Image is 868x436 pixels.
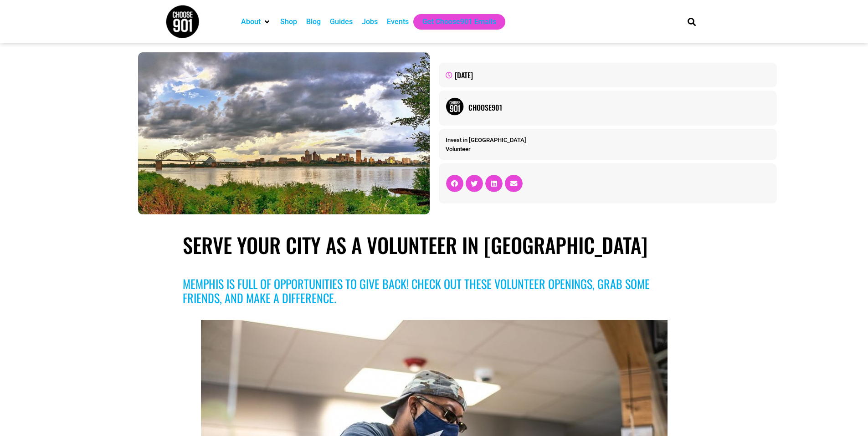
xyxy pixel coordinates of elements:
[236,14,672,30] nav: Main nav
[387,16,409,27] a: Events
[684,14,699,29] div: Search
[466,175,483,192] div: Share on twitter
[446,146,471,152] a: Volunteer
[306,16,321,27] a: Blog
[422,16,496,27] a: Get Choose901 Emails
[241,16,261,27] a: About
[446,97,464,116] img: Picture of Choose901
[485,175,503,192] div: Share on linkedin
[362,16,378,27] a: Jobs
[505,175,522,192] div: Share on email
[446,175,463,192] div: Share on facebook
[468,102,770,113] a: Choose901
[446,137,526,143] a: Invest in [GEOGRAPHIC_DATA]
[330,16,353,27] a: Guides
[455,70,473,81] time: [DATE]
[183,277,685,305] h3: Memphis is full of opportunities to give back! Check out these volunteer openings, grab some frie...
[183,233,685,257] h1: Serve Your City as a Volunteer in [GEOGRAPHIC_DATA]
[236,14,276,30] div: About
[280,16,297,27] a: Shop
